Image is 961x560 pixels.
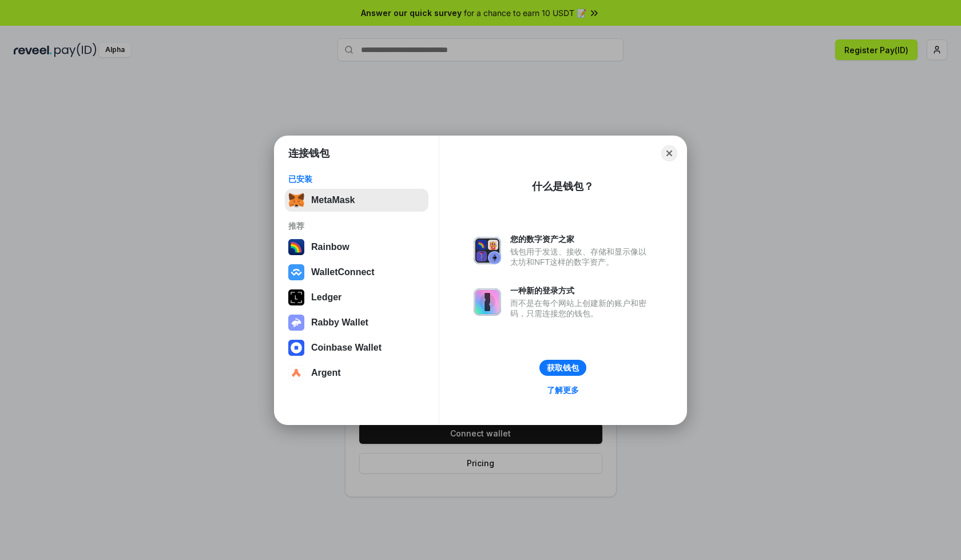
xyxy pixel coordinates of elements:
[288,221,425,231] div: 推荐
[510,285,652,296] div: 一种新的登录方式
[539,360,586,376] button: 获取钱包
[510,234,652,244] div: 您的数字资产之家
[532,180,594,193] div: 什么是钱包？
[285,236,428,259] button: Rainbow
[661,145,677,161] button: Close
[288,340,304,356] img: svg+xml,%3Csvg%20width%3D%2228%22%20height%3D%2228%22%20viewBox%3D%220%200%2028%2028%22%20fill%3D...
[311,195,355,205] div: MetaMask
[510,298,652,319] div: 而不是在每个网站上创建新的账户和密码，只需连接您的钱包。
[285,311,428,334] button: Rabby Wallet
[474,288,501,316] img: svg+xml,%3Csvg%20xmlns%3D%22http%3A%2F%2Fwww.w3.org%2F2000%2Fsvg%22%20fill%3D%22none%22%20viewBox...
[540,383,586,398] a: 了解更多
[311,292,341,303] div: Ledger
[547,385,579,395] div: 了解更多
[288,365,304,381] img: svg+xml,%3Csvg%20width%3D%2228%22%20height%3D%2228%22%20viewBox%3D%220%200%2028%2028%22%20fill%3D...
[311,317,368,328] div: Rabby Wallet
[311,368,341,378] div: Argent
[474,237,501,264] img: svg+xml,%3Csvg%20xmlns%3D%22http%3A%2F%2Fwww.w3.org%2F2000%2Fsvg%22%20fill%3D%22none%22%20viewBox...
[285,286,428,309] button: Ledger
[311,242,350,252] div: Rainbow
[288,315,304,331] img: svg+xml,%3Csvg%20xmlns%3D%22http%3A%2F%2Fwww.w3.org%2F2000%2Fsvg%22%20fill%3D%22none%22%20viewBox...
[547,363,579,373] div: 获取钱包
[285,261,428,284] button: WalletConnect
[311,267,375,277] div: WalletConnect
[288,146,329,160] h1: 连接钱包
[285,336,428,359] button: Coinbase Wallet
[288,264,304,280] img: svg+xml,%3Csvg%20width%3D%2228%22%20height%3D%2228%22%20viewBox%3D%220%200%2028%2028%22%20fill%3D...
[288,239,304,255] img: svg+xml,%3Csvg%20width%3D%22120%22%20height%3D%22120%22%20viewBox%3D%220%200%20120%20120%22%20fil...
[311,343,382,353] div: Coinbase Wallet
[288,192,304,208] img: svg+xml,%3Csvg%20fill%3D%22none%22%20height%3D%2233%22%20viewBox%3D%220%200%2035%2033%22%20width%...
[288,289,304,305] img: svg+xml,%3Csvg%20xmlns%3D%22http%3A%2F%2Fwww.w3.org%2F2000%2Fsvg%22%20width%3D%2228%22%20height%3...
[285,362,428,384] button: Argent
[288,174,425,184] div: 已安装
[510,247,652,267] div: 钱包用于发送、接收、存储和显示像以太坊和NFT这样的数字资产。
[285,189,428,212] button: MetaMask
